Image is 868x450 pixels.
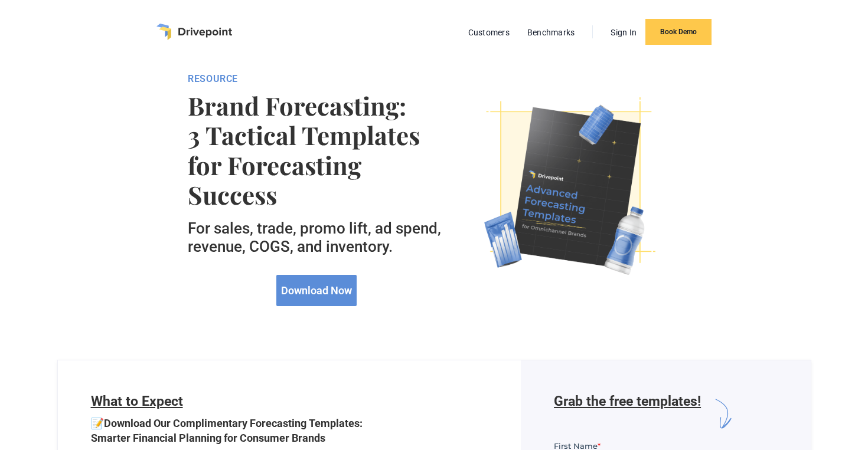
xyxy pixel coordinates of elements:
[188,73,446,85] div: RESOURCE
[14,310,43,319] span: Shopify
[276,275,357,306] a: Download Now
[156,24,232,40] a: home
[188,91,446,210] strong: Brand Forecasting: 3 Tactical Templates for Forecasting Success
[91,417,363,444] strong: Download Our Complimentary Forecasting Templates: Smarter Financial Planning for Consumer Brands
[14,340,54,350] span: Wholesale
[605,25,642,40] a: Sign In
[554,393,701,434] h6: Grab the free templates!
[3,356,11,363] input: Retail Stores
[3,310,11,317] input: Shopify
[14,325,46,334] span: Amazon
[3,340,11,348] input: Wholesale
[521,25,581,40] a: Benchmarks
[14,356,61,365] span: Retail Stores
[701,393,742,434] img: arrow
[645,19,712,45] a: Book Demo
[3,325,11,333] input: Amazon
[462,25,515,40] a: Customers
[91,393,183,409] span: What to Expect
[188,219,446,256] h5: For sales, trade, promo lift, ad spend, revenue, COGS, and inventory.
